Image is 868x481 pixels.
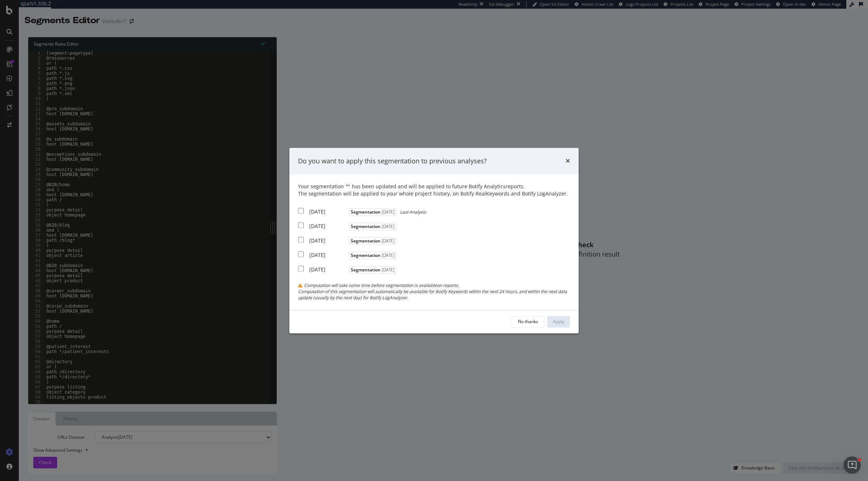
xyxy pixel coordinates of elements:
span: Segmentation [349,223,396,231]
div: Do you want to apply this segmentation to previous analyses? [298,156,487,166]
div: [DATE] [309,223,347,230]
div: Your segmentation has been updated and will be applied to future Botify Analytics reports. [298,183,570,198]
button: Apply [547,316,570,327]
span: Segmentation [349,252,396,259]
span: [DATE] [380,224,395,230]
span: [DATE] [380,253,395,259]
div: The segmentation will be applied to your whole project history, on Botify RealKeywords and Botify... [298,190,570,198]
div: Apply [553,318,564,325]
div: Computation of this segmentation will automatically be available for Botify Keywords within the n... [298,289,570,301]
button: No thanks [512,316,544,327]
div: No thanks [518,318,538,325]
div: [DATE] [309,209,347,216]
div: modal [289,148,579,333]
span: [DATE] [380,209,395,215]
iframe: Intercom live chat [843,456,861,474]
span: Computation will take some time before segmentation is available on reports. [304,283,459,289]
span: Last Analysis [400,209,426,215]
div: [DATE] [309,252,347,259]
div: times [566,156,570,166]
span: " " [346,183,350,190]
span: [DATE] [380,238,395,244]
div: [DATE] [309,237,347,245]
div: [DATE] [309,266,347,274]
span: [DATE] [380,267,395,273]
span: Segmentation [349,209,396,216]
span: Segmentation [349,266,396,274]
span: Segmentation [349,237,396,245]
